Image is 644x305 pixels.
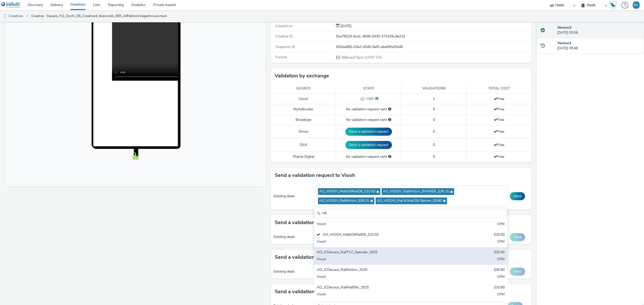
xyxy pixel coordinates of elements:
[271,125,336,138] td: Stroer
[388,154,391,159] div: Please select a deal below and click on Send to send a validation request to Phenix Digital.
[557,25,640,35] div: [DATE] 09:58
[339,117,398,122] div: No validation request sent
[497,292,505,298] div: CPM
[383,189,449,194] span: AO_VIOOH_RailMotion_BANNER_$36.15
[510,233,525,241] button: Send
[494,107,504,112] span: Free
[388,107,391,112] div: Please select a deal below and click on Send to send a validation request to MyAdbooker.
[345,128,392,136] button: Send a validation request
[275,44,295,49] span: Snapshot ID
[275,288,374,295] h3: Send a validation request to Phenix Digital
[273,269,312,274] div: Existing deals
[317,222,441,227] div: Viooh
[275,219,366,226] h3: Send a validation request to Broadsign
[494,285,505,291] div: $10.80
[317,267,441,273] div: AO_JCDecaux_RailMotion_2025
[336,44,531,49] div: 692da985-03e2-45d0-8af5-abe89fa5f448
[275,253,372,261] h3: Send a validation request to MyAdbooker
[317,274,441,280] div: Viooh
[433,154,435,159] span: 0
[271,104,336,115] td: MyAdbooker
[317,285,441,291] div: AO_JCDecaux_RailMallD6s_2025
[364,96,374,101] span: Valid
[317,250,441,256] div: AO_JCDecaux_RailTVZ_Specials_2025
[497,222,505,227] div: CPM
[271,83,336,94] th: Source
[317,232,441,238] div: AO_VIOOH_MallsD6RailD6_$10.50
[319,189,375,194] span: AO_VIOOH_MallsD6RailD6_$10.50
[275,55,287,60] span: Format
[271,94,336,104] td: Viooh
[497,257,505,263] div: CPM
[275,34,293,39] span: Creative ID
[275,24,293,28] span: Created on
[433,142,435,147] span: 0
[275,72,329,80] h3: Validation by exchange
[3,14,8,19] img: dooh
[317,257,441,263] div: Viooh
[1,2,21,8] img: undefined Logo
[314,209,507,218] input: Search......
[29,10,169,22] a: Creative : Square_H2_Dooh_D6_Creative4_6seconds_BIR_AllNationsVeganhouse.mp4
[510,192,525,200] button: Send
[319,199,369,203] span: AO_VIOOH_RailMotion_$36.15
[336,34,531,39] div: 0ca76019-4ca1-4606-b930-373426c9e21d
[510,268,525,276] button: Send
[557,25,571,30] strong: Version 2
[271,152,336,162] td: Phenix Digital
[317,239,441,245] div: Viooh
[433,129,435,134] span: 0
[339,107,398,112] div: No validation request sent
[271,138,336,152] td: DAX
[271,115,336,125] td: Broadsign
[340,24,351,29] div: Creation 08 July 2025, 09:48
[340,24,351,28] span: [DATE]
[494,250,505,256] div: $20.40
[433,96,435,101] span: 1
[494,117,504,122] span: Free
[557,41,640,51] div: [DATE] 09:48
[609,1,617,9] img: Hawk Academy
[388,117,391,122] div: Please select a deal below and click on Send to send a validation request to Broadsign.
[557,41,571,45] strong: Version 1
[494,232,505,238] div: $10.50
[317,292,441,298] div: Viooh
[466,83,532,94] th: Total cost
[273,194,312,199] div: Existing deals
[339,154,398,159] div: No validation request sent
[494,129,504,134] span: Free
[433,117,435,122] span: 0
[377,199,442,203] span: AO_VIOOH_Rail & Mall D6 Banner_$9.80
[345,141,392,149] button: Send a validation request
[273,234,312,239] div: Existing deals
[609,1,619,9] a: Hawk Academy
[497,274,505,280] div: CPM
[494,96,504,101] span: Free
[494,267,505,273] div: $40.80
[275,172,355,179] h3: Send a validation request to Viooh
[336,83,401,94] th: State
[341,55,382,60] span: Billboard Spot (VAST 3.0)
[494,154,504,159] span: Free
[497,239,505,245] div: CPM
[401,83,466,94] th: Validations
[433,107,435,112] span: 0
[494,142,504,147] span: Free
